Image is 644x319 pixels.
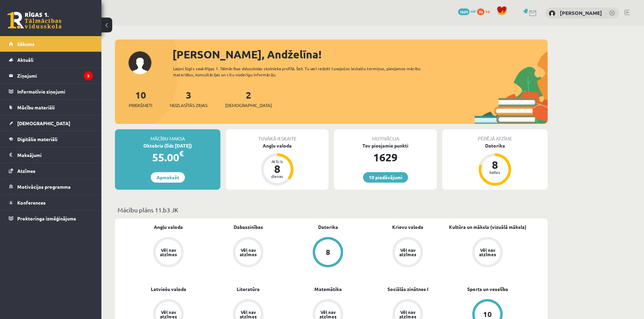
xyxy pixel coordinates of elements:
a: 2[DEMOGRAPHIC_DATA] [225,89,272,109]
span: 76 [477,8,484,15]
img: Andželīna Salukauri [549,10,555,17]
a: Vēl nav atzīmes [368,237,448,269]
div: Laipni lūgts savā Rīgas 1. Tālmācības vidusskolas skolnieka profilā. Šeit Tu vari redzēt tuvojošo... [173,65,433,78]
a: Krievu valoda [392,223,423,231]
div: 55.00 [115,149,220,165]
span: € [179,149,184,158]
div: Pēdējā atzīme [442,129,548,142]
span: [DEMOGRAPHIC_DATA] [17,120,70,126]
span: [DEMOGRAPHIC_DATA] [225,102,272,109]
a: Aktuāli [9,52,93,68]
a: Sports un veselība [467,286,508,293]
a: Datorika [318,223,338,231]
legend: Ziņojumi [17,68,93,83]
legend: Maksājumi [17,147,93,163]
div: Tuvākā ieskaite [226,129,329,142]
a: Vēl nav atzīmes [128,237,208,269]
div: Motivācija [334,129,437,142]
a: Kultūra un māksla (vizuālā māksla) [449,223,526,231]
div: 1629 [334,149,437,165]
div: 8 [326,248,330,256]
span: Proktoringa izmēģinājums [17,215,76,221]
a: Ziņojumi3 [9,68,93,83]
span: mP [471,8,476,14]
legend: Informatīvie ziņojumi [17,84,93,99]
div: Vēl nav atzīmes [398,248,417,257]
a: Sākums [9,36,93,52]
div: Vēl nav atzīmes [318,310,337,319]
i: 3 [84,71,93,80]
a: [PERSON_NAME] [560,9,602,16]
div: Vēl nav atzīmes [398,310,417,319]
a: Mācību materiāli [9,100,93,115]
a: Apmaksāt [151,172,185,183]
span: Atzīmes [17,168,35,174]
div: Vēl nav atzīmes [159,248,178,257]
p: Mācību plāns 11.b3 JK [118,205,545,214]
span: Mācību materiāli [17,104,55,110]
a: Sociālās zinātnes I [387,286,428,293]
div: 8 [485,159,505,170]
a: 3Neizlasītās ziņas [170,89,208,109]
a: Angļu valoda Atlicis 8 dienas [226,142,329,187]
a: Literatūra [237,286,260,293]
a: Dabaszinības [234,223,263,231]
div: Atlicis [267,159,287,163]
div: Oktobris (līdz [DATE]) [115,142,220,149]
span: Priekšmeti [129,102,152,109]
div: dienas [267,174,287,178]
a: Vēl nav atzīmes [208,237,288,269]
div: balles [485,170,505,174]
a: Digitālie materiāli [9,131,93,147]
div: Datorika [442,142,548,149]
a: Proktoringa izmēģinājums [9,211,93,226]
div: Vēl nav atzīmes [478,248,497,257]
div: Mācību maksa [115,129,220,142]
span: xp [485,8,490,14]
a: Angļu valoda [154,223,183,231]
span: Aktuāli [17,57,33,63]
a: Atzīmes [9,163,93,179]
a: [DEMOGRAPHIC_DATA] [9,115,93,131]
a: Informatīvie ziņojumi [9,84,93,99]
div: 10 [483,311,492,318]
div: Tev pieejamie punkti [334,142,437,149]
a: Motivācijas programma [9,179,93,194]
a: 76 xp [477,8,493,14]
a: Konferences [9,195,93,210]
div: [PERSON_NAME], Andželīna! [172,46,548,62]
a: 1629 mP [458,8,476,14]
div: Vēl nav atzīmes [239,310,258,319]
div: Angļu valoda [226,142,329,149]
div: Vēl nav atzīmes [239,248,258,257]
span: Konferences [17,200,46,206]
span: 1629 [458,8,470,15]
a: Maksājumi [9,147,93,163]
div: Vēl nav atzīmes [159,310,178,319]
a: Datorika 8 balles [442,142,548,187]
span: Motivācijas programma [17,184,71,190]
a: Latviešu valoda [151,286,186,293]
a: Matemātika [314,286,342,293]
span: Digitālie materiāli [17,136,57,142]
a: Vēl nav atzīmes [448,237,527,269]
span: Sākums [17,41,34,47]
a: Rīgas 1. Tālmācības vidusskola [7,12,62,29]
a: 8 [288,237,368,269]
div: 8 [267,163,287,174]
a: 10Priekšmeti [129,89,152,109]
a: 10 piedāvājumi [363,172,408,183]
span: Neizlasītās ziņas [170,102,208,109]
